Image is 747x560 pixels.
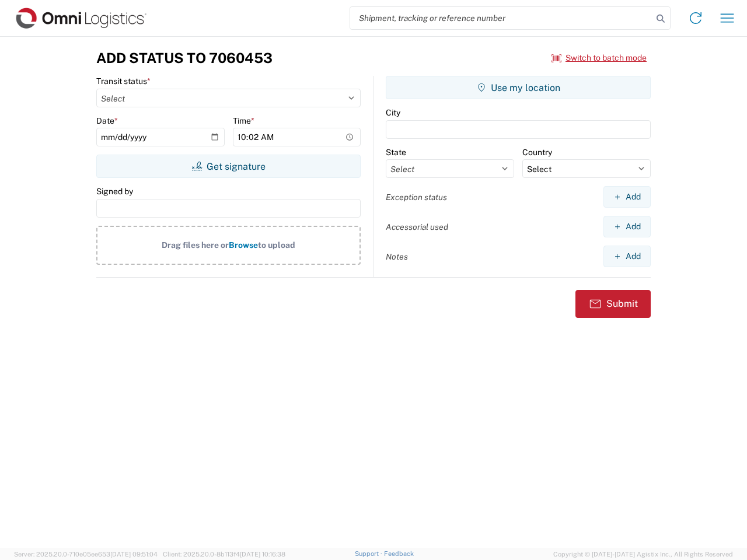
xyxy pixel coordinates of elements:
[553,549,733,559] span: Copyright © [DATE]-[DATE] Agistix Inc., All Rights Reserved
[96,186,133,197] label: Signed by
[522,147,552,157] label: Country
[603,246,651,267] button: Add
[386,192,447,202] label: Exception status
[386,147,406,157] label: State
[233,116,254,126] label: Time
[575,290,651,318] button: Submit
[386,107,400,118] label: City
[96,50,273,66] h3: Add Status to 7060453
[162,240,229,250] span: Drag files here or
[603,186,651,208] button: Add
[110,551,158,558] span: [DATE] 09:51:04
[96,116,118,126] label: Date
[386,222,448,232] label: Accessorial used
[551,48,647,68] button: Switch to batch mode
[163,551,285,558] span: Client: 2025.20.0-8b113f4
[96,155,361,178] button: Get signature
[14,551,158,558] span: Server: 2025.20.0-710e05ee653
[258,240,295,250] span: to upload
[229,240,258,250] span: Browse
[386,251,408,262] label: Notes
[350,7,652,29] input: Shipment, tracking or reference number
[355,550,384,557] a: Support
[603,216,651,237] button: Add
[96,76,151,86] label: Transit status
[386,76,651,99] button: Use my location
[384,550,414,557] a: Feedback
[240,551,285,558] span: [DATE] 10:16:38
